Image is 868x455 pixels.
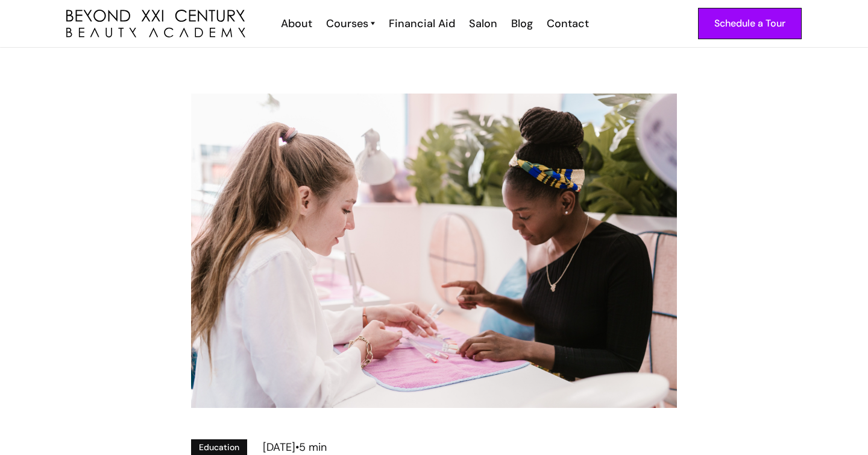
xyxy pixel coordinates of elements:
[199,441,239,454] div: Education
[539,16,595,31] a: Contact
[299,439,327,455] div: 5 min
[273,16,318,31] a: About
[389,16,455,31] div: Financial Aid
[263,439,295,455] div: [DATE]
[469,16,497,31] div: Salon
[191,94,677,408] img: Nail Tech salon in Los Angeles
[326,16,375,31] a: Courses
[714,16,785,31] div: Schedule a Tour
[547,16,589,31] div: Contact
[511,16,533,31] div: Blog
[381,16,461,31] a: Financial Aid
[295,439,299,455] div: •
[66,10,245,38] a: home
[191,439,247,455] a: Education
[326,16,368,31] div: Courses
[461,16,503,31] a: Salon
[698,8,802,39] a: Schedule a Tour
[281,16,312,31] div: About
[503,16,539,31] a: Blog
[66,10,245,38] img: beyond 21st century beauty academy logo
